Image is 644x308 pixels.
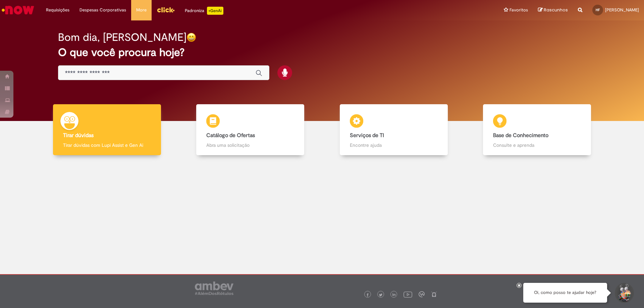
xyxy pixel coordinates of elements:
span: Favoritos [509,7,528,13]
b: Tirar dúvidas [63,132,94,139]
a: Tirar dúvidas Tirar dúvidas com Lupi Assist e Gen Ai [35,104,179,156]
b: Serviços de TI [350,132,384,139]
button: Iniciar Conversa de Suporte [614,283,634,303]
a: Rascunhos [538,7,568,13]
a: Base de Conhecimento Consulte e aprenda [466,104,609,156]
span: Rascunhos [544,7,568,13]
img: happy-face.png [186,33,196,42]
span: More [136,7,147,13]
img: logo_footer_naosei.png [431,291,437,297]
img: click_logo_yellow_360x200.png [157,5,175,15]
span: Requisições [46,7,69,13]
img: logo_footer_linkedin.png [392,293,396,297]
div: Padroniza [185,7,223,15]
span: HF [596,8,600,12]
span: Despesas Corporativas [79,7,126,13]
p: Encontre ajuda [350,142,438,148]
a: Serviços de TI Encontre ajuda [322,104,466,156]
img: logo_footer_workplace.png [419,291,425,297]
p: +GenAi [207,7,223,15]
span: [PERSON_NAME] [605,7,639,13]
b: Base de Conhecimento [493,132,548,139]
h2: Bom dia, [PERSON_NAME] [58,32,186,43]
h2: O que você procura hoje? [58,47,586,58]
a: Catálogo de Ofertas Abra uma solicitação [179,104,322,156]
img: ServiceNow [1,3,35,17]
img: logo_footer_youtube.png [404,290,412,299]
p: Tirar dúvidas com Lupi Assist e Gen Ai [63,142,151,148]
img: logo_footer_facebook.png [366,293,369,297]
img: logo_footer_twitter.png [379,293,382,297]
div: Oi, como posso te ajudar hoje? [523,283,607,303]
b: Catálogo de Ofertas [206,132,255,139]
p: Abra uma solicitação [206,142,294,148]
p: Consulte e aprenda [493,142,581,148]
img: logo_footer_ambev_rotulo_gray.png [195,282,233,295]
